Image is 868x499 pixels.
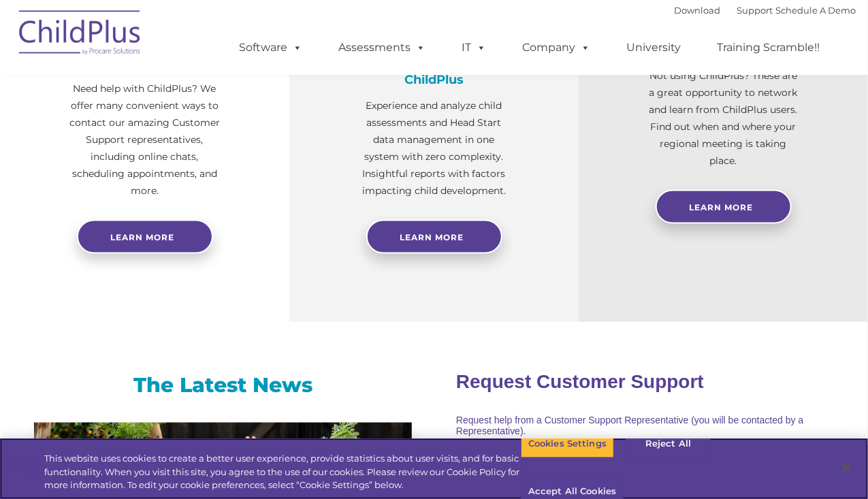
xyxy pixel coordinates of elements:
[366,220,502,254] a: Learn More
[12,1,148,69] img: ChildPlus by Procare Solutions
[613,34,695,61] a: University
[521,430,614,458] button: Cookies Settings
[689,202,753,212] span: Learn More
[704,34,834,61] a: Training Scramble!!
[34,372,412,399] h3: The Latest News
[400,232,464,242] span: Learn More
[189,146,247,156] span: Phone number
[189,90,231,100] span: Last name
[626,430,711,458] button: Reject All
[647,67,800,170] p: Not using ChildPlus? These are a great opportunity to network and learn from ChildPlus users. Fin...
[325,34,440,61] a: Assessments
[675,5,856,16] font: |
[110,232,174,242] span: Learn more
[776,5,856,16] a: Schedule A Demo
[77,220,213,254] a: Learn more
[449,34,500,61] a: IT
[226,34,317,61] a: Software
[831,453,861,483] button: Close
[357,97,511,199] p: Experience and analyze child assessments and Head Start data management in one system with zero c...
[509,34,605,61] a: Company
[656,190,792,224] a: Learn More
[68,80,221,199] p: Need help with ChildPlus? We offer many convenient ways to contact our amazing Customer Support r...
[737,5,773,16] a: Support
[44,452,521,492] div: This website uses cookies to create a better user experience, provide statistics about user visit...
[675,5,721,16] a: Download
